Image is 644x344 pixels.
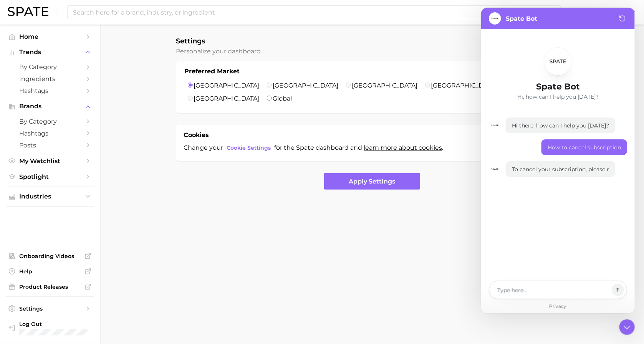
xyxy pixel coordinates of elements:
span: by Category [19,118,81,125]
a: Log out. Currently logged in with e-mail ashley@episode.co. [6,318,94,338]
a: Hashtags [6,127,94,139]
span: Industries [19,193,81,200]
button: Trends [6,46,94,58]
span: by Category [19,63,81,71]
button: Industries [6,191,94,202]
label: [GEOGRAPHIC_DATA] [194,95,260,102]
a: Help [6,266,94,277]
a: Spotlight [6,171,94,183]
h1: Cookies [184,131,209,140]
img: SPATE [8,7,48,16]
span: Hashtags [19,130,81,137]
span: Spotlight [19,173,81,180]
span: Cookie Settings [227,145,271,151]
span: Product Releases [19,283,81,290]
a: by Category [6,116,94,127]
button: Brands [6,101,94,112]
button: Apply Settings [324,173,420,190]
h1: Preferred Market [185,67,240,76]
a: Onboarding Videos [6,250,94,262]
label: [GEOGRAPHIC_DATA] [352,82,418,89]
span: Help [19,268,81,275]
a: learn more about cookies [364,144,442,151]
input: Search here for a brand, industry, or ingredient [72,6,525,19]
label: [GEOGRAPHIC_DATA] [431,82,497,89]
span: My Watchlist [19,157,81,165]
span: Ingredients [19,75,81,83]
a: Hashtags [6,85,94,97]
a: by Category [6,61,94,73]
a: My Watchlist [6,155,94,167]
label: [GEOGRAPHIC_DATA] [273,82,339,89]
span: Home [19,33,81,40]
span: Onboarding Videos [19,253,81,260]
a: Home [6,31,94,43]
button: Cookie Settings [225,143,273,153]
h2: Personalize your dashboard [176,48,568,55]
a: Product Releases [6,281,94,293]
a: Ingredients [6,73,94,85]
label: [GEOGRAPHIC_DATA] [194,82,260,89]
a: Settings [6,303,94,314]
span: Settings [19,305,81,312]
h1: Settings [176,37,568,45]
span: Hashtags [19,87,81,94]
a: Posts [6,139,94,151]
label: Global [273,95,292,102]
span: Trends [19,49,81,56]
span: Brands [19,103,81,110]
span: Change your for the Spate dashboard and . [184,144,444,151]
span: Log Out [19,321,88,327]
span: Posts [19,142,81,149]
